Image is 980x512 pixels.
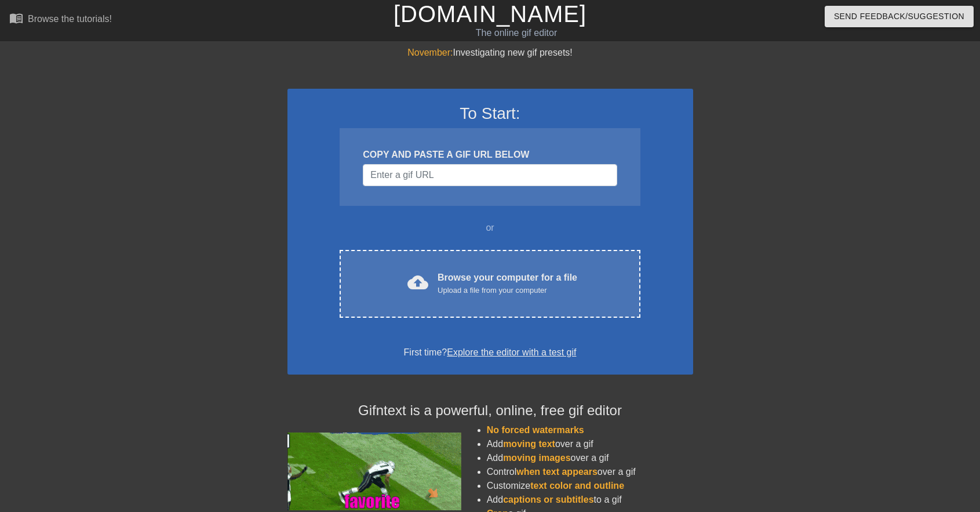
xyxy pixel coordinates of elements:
[333,26,701,40] div: The online gif editor
[287,402,693,419] h4: Gifntext is a powerful, online, free gif editor
[503,453,570,463] span: moving images
[438,285,577,296] div: Upload a file from your computer
[9,11,23,25] span: menu_book
[363,164,617,186] input: Username
[503,495,593,504] span: captions or subtitles
[834,9,964,24] span: Send Feedback/Suggestion
[530,481,624,491] span: text color and outline
[503,439,555,449] span: moving text
[318,221,663,235] div: or
[9,11,112,29] a: Browse the tutorials!
[407,48,453,57] span: November:
[447,347,576,357] a: Explore the editor with a test gif
[303,346,678,360] div: First time?
[487,493,693,507] li: Add to a gif
[438,271,577,296] div: Browse your computer for a file
[487,451,693,465] li: Add over a gif
[487,437,693,451] li: Add over a gif
[303,104,678,124] h3: To Start:
[825,6,974,27] button: Send Feedback/Suggestion
[287,433,461,510] img: football_small.gif
[516,467,598,477] span: when text appears
[407,272,428,293] span: cloud_upload
[487,465,693,479] li: Control over a gif
[487,479,693,493] li: Customize
[28,14,112,24] div: Browse the tutorials!
[487,425,584,435] span: No forced watermarks
[287,46,693,60] div: Investigating new gif presets!
[394,1,586,27] a: [DOMAIN_NAME]
[363,148,617,162] div: COPY AND PASTE A GIF URL BELOW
